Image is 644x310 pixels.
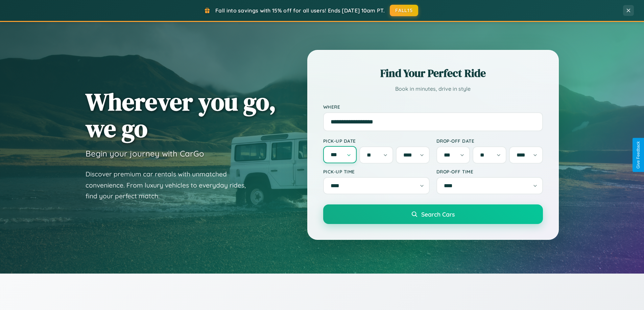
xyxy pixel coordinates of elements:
[323,169,430,174] label: Pick-up Time
[323,66,543,81] h2: Find Your Perfect Ride
[323,104,543,110] label: Where
[390,5,418,16] button: FALL15
[323,138,430,144] label: Pick-up Date
[436,138,543,144] label: Drop-off Date
[323,204,543,224] button: Search Cars
[86,148,204,159] h3: Begin your journey with CarGo
[323,84,543,94] p: Book in minutes, drive in style
[215,7,385,14] span: Fall into savings with 15% off for all users! Ends [DATE] 10am PT.
[86,169,255,202] p: Discover premium car rentals with unmatched convenience. From luxury vehicles to everyday rides, ...
[86,88,276,142] h1: Wherever you go, we go
[636,141,641,169] div: Give Feedback
[436,169,543,174] label: Drop-off Time
[421,210,455,218] span: Search Cars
